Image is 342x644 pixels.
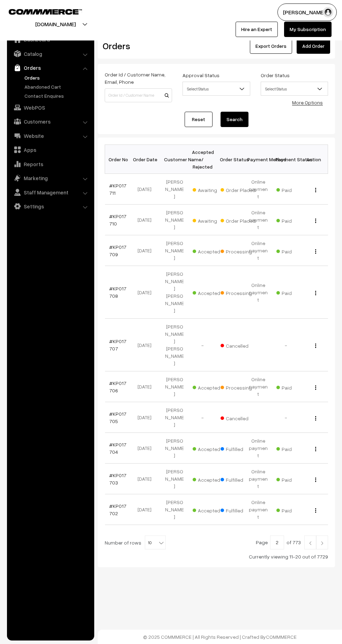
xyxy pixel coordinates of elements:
[276,382,311,391] span: Paid
[109,183,126,196] a: #KP017711
[193,246,228,255] span: Accepted
[109,213,126,227] a: #KP017710
[133,174,161,205] td: [DATE]
[11,15,100,33] button: [DOMAIN_NAME]
[161,319,188,371] td: [PERSON_NAME] [PERSON_NAME]
[315,188,316,192] img: Menu
[221,112,248,127] button: Search
[315,478,316,482] img: Menu
[9,7,70,15] a: COMMMERCE
[133,371,161,402] td: [DATE]
[105,88,172,102] input: Order Id / Customer Name / Customer Email / Customer Phone
[277,3,337,21] button: [PERSON_NAME]
[276,185,311,194] span: Paid
[9,115,92,128] a: Customers
[133,205,161,235] td: [DATE]
[315,219,316,223] img: Menu
[276,288,311,297] span: Paid
[221,505,255,514] span: Fulfilled
[221,185,255,194] span: Order Placed
[244,494,272,525] td: Online payment
[161,235,188,266] td: [PERSON_NAME]
[133,145,161,174] th: Order Date
[103,40,171,51] h2: Orders
[109,472,126,486] a: #KP017703
[161,174,188,205] td: [PERSON_NAME]
[221,382,255,391] span: Processing
[185,112,213,127] a: Reset
[105,145,133,174] th: Order No
[109,244,126,257] a: #KP017709
[315,385,316,390] img: Menu
[193,288,228,297] span: Accepted
[244,205,272,235] td: Online payment
[133,433,161,464] td: [DATE]
[98,630,342,644] footer: © 2025 COMMMERCE | All Rights Reserved | Crafted By
[133,494,161,525] td: [DATE]
[161,145,188,174] th: Customer Name
[183,83,250,95] span: Select Status
[23,83,92,90] a: Abandoned Cart
[261,83,328,95] span: Select Status
[323,7,333,17] img: user
[236,22,278,37] a: Hire an Expert
[161,464,188,494] td: [PERSON_NAME]
[287,539,301,545] span: of 773
[315,508,316,513] img: Menu
[221,246,255,255] span: Processing
[109,380,126,393] a: #KP017706
[261,82,328,96] span: Select Status
[145,536,165,550] span: 10
[9,101,92,114] a: WebPOS
[161,266,188,319] td: [PERSON_NAME] [PERSON_NAME]
[188,145,216,174] th: Accepted / Rejected
[193,185,228,194] span: Awaiting
[297,38,330,54] a: Add Order
[276,215,311,224] span: Paid
[244,174,272,205] td: Online payment
[183,72,220,79] label: Approval Status
[221,340,255,349] span: Cancelled
[221,288,255,297] span: Processing
[9,143,92,156] a: Apps
[193,215,228,224] span: Awaiting
[193,505,228,514] span: Accepted
[193,382,228,391] span: Accepted
[105,71,172,86] label: Order Id / Customer Name, Email, Phone
[256,539,268,545] span: Page
[272,145,300,174] th: Payment Status
[145,535,166,549] span: 10
[221,474,255,483] span: Fulfilled
[9,61,92,74] a: Orders
[315,447,316,451] img: Menu
[244,433,272,464] td: Online payment
[9,9,82,14] img: COMMMERCE
[105,539,141,546] span: Number of rows
[276,474,311,483] span: Paid
[9,47,92,60] a: Catalog
[266,634,297,640] a: COMMMERCE
[292,99,323,105] a: More Options
[133,266,161,319] td: [DATE]
[109,286,126,299] a: #KP017708
[244,235,272,266] td: Online payment
[109,411,126,424] a: #KP017705
[161,371,188,402] td: [PERSON_NAME]
[244,371,272,402] td: Online payment
[161,494,188,525] td: [PERSON_NAME]
[319,541,325,545] img: Right
[244,145,272,174] th: Payment Method
[161,433,188,464] td: [PERSON_NAME]
[315,291,316,295] img: Menu
[133,319,161,371] td: [DATE]
[221,215,255,224] span: Order Placed
[244,266,272,319] td: Online payment
[284,22,332,37] a: My Subscription
[9,129,92,142] a: Website
[250,38,292,54] button: Export Orders
[221,413,255,422] span: Cancelled
[276,444,311,453] span: Paid
[9,186,92,199] a: Staff Management
[272,402,300,433] td: -
[188,402,216,433] td: -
